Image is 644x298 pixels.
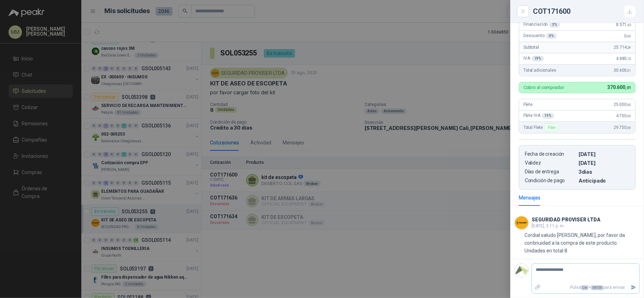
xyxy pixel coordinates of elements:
[627,34,631,38] span: ,00
[627,46,631,49] span: ,29
[523,102,533,107] span: Flete
[614,102,631,107] span: 25.000
[627,68,631,72] span: ,01
[533,6,636,17] div: COT171600
[532,281,544,294] label: Adjuntar archivos
[607,84,631,90] span: 370.600
[523,113,554,119] span: Flete IVA
[532,56,544,61] div: 19 %
[616,22,631,27] span: 8.571
[525,178,576,184] p: Condición de pago
[579,178,630,184] p: Anticipado
[627,103,631,107] span: ,00
[523,45,539,50] span: Subtotal
[591,285,603,290] span: ENTER
[525,151,576,157] p: Fecha de creación
[542,113,555,119] div: 19 %
[525,169,576,175] p: Días de entrega
[579,169,630,175] p: 3 dias
[546,33,557,39] div: 0 %
[627,23,631,27] span: ,43
[614,125,631,130] span: 29.750
[544,281,628,294] p: Pulsa + para enviar
[627,114,631,118] span: ,00
[519,7,527,16] button: Close
[532,218,601,222] h3: SEGURIDAD PROVISER LTDA
[614,68,631,73] span: 30.600
[625,34,631,38] span: 0
[614,45,631,50] span: 25.714
[627,57,631,61] span: ,72
[532,223,565,228] span: [DATE], 3:11 p. m.
[523,123,560,132] span: Total Flete
[515,264,528,277] img: Company Logo
[627,126,631,130] span: ,00
[515,216,528,230] img: Company Logo
[616,113,631,118] span: 4.750
[524,231,640,255] p: Cordial saludo [PERSON_NAME], por favor da continuidad a la compra de este producto. Unidades en ...
[523,33,557,39] span: Descuento
[519,65,635,76] div: Total adicionales
[549,22,560,28] div: 3 %
[579,151,630,157] p: [DATE]
[523,85,564,90] p: Cobro al comprador
[616,56,631,61] span: 4.885
[625,85,631,90] span: ,01
[519,194,540,202] div: Mensajes
[544,123,558,132] div: Flex
[628,281,639,294] button: Enviar
[525,160,576,166] p: Validez
[579,160,630,166] p: [DATE]
[523,22,560,28] span: Financiación
[581,285,588,290] span: Ctrl
[523,56,544,61] span: IVA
